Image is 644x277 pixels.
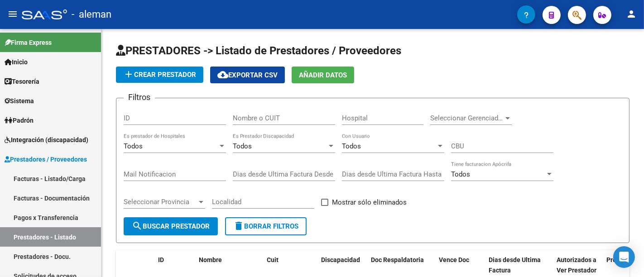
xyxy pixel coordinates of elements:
span: Inicio [5,57,28,67]
span: Todos [233,142,252,150]
span: Seleccionar Gerenciador [430,114,504,122]
span: Discapacidad [321,256,360,263]
span: Prestadores / Proveedores [5,154,87,164]
mat-icon: search [132,220,143,231]
h3: Filtros [124,91,155,104]
button: Borrar Filtros [225,217,307,235]
span: Integración (discapacidad) [5,135,88,145]
mat-icon: person [626,9,637,19]
span: ID [158,256,164,263]
span: Cuit [267,256,279,263]
div: Open Intercom Messenger [613,246,635,268]
span: Firma Express [5,38,52,48]
button: Buscar Prestador [124,217,218,235]
span: Dias desde Ultima Factura [489,256,541,274]
span: Provincia [606,256,634,263]
span: Exportar CSV [217,71,278,79]
span: Doc Respaldatoria [371,256,424,263]
button: Añadir Datos [292,67,354,83]
span: Todos [451,170,470,178]
button: Exportar CSV [210,67,285,83]
span: Padrón [5,115,34,125]
span: - aleman [72,5,111,24]
span: Añadir Datos [299,71,347,79]
span: Mostrar sólo eliminados [332,197,407,208]
button: Crear Prestador [116,67,203,83]
span: Buscar Prestador [132,222,210,230]
mat-icon: cloud_download [217,69,228,80]
span: Sistema [5,96,34,106]
span: Borrar Filtros [233,222,298,230]
span: Seleccionar Provincia [124,198,197,206]
span: Nombre [199,256,222,263]
span: Autorizados a Ver Prestador [557,256,596,274]
span: Todos [124,142,143,150]
span: PRESTADORES -> Listado de Prestadores / Proveedores [116,44,401,57]
span: Crear Prestador [123,71,196,79]
span: Vence Doc [439,256,469,263]
mat-icon: delete [233,220,244,231]
span: Tesorería [5,76,39,86]
mat-icon: add [123,69,134,80]
span: Todos [342,142,361,150]
mat-icon: menu [7,9,18,19]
